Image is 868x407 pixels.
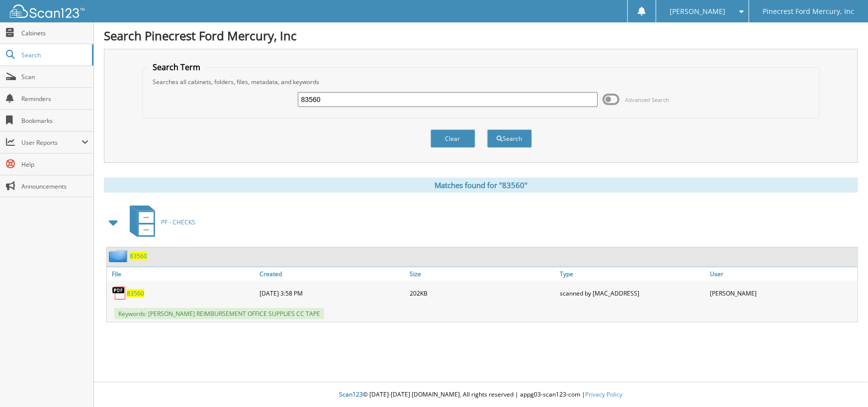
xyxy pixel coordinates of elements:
a: 83560 [130,252,147,260]
div: [DATE] 3:58 PM [257,283,407,303]
div: Matches found for "83560" [104,178,858,193]
span: User Reports [21,138,82,147]
legend: Search Term [148,62,205,73]
a: Privacy Policy [586,390,623,399]
a: PF - CHECKS [124,203,195,242]
span: Keywords: [PERSON_NAME] REIMBURSEMENT OFFICE SUPPLIES CC TAPE [114,308,324,319]
span: [PERSON_NAME] [670,8,726,14]
span: Reminders [21,95,88,103]
span: Help [21,160,88,169]
div: [PERSON_NAME] [707,283,858,303]
span: Scan [21,73,88,81]
button: Clear [431,129,475,148]
a: Size [407,267,557,281]
span: Scan123 [340,390,363,399]
span: Search [21,51,87,59]
a: Type [557,267,707,281]
a: User [707,267,858,281]
a: Created [257,267,407,281]
a: 83560 [127,289,144,298]
div: © [DATE]-[DATE] [DOMAIN_NAME]. All rights reserved | appg03-scan123-com | [94,383,868,407]
img: PDF.png [112,286,127,301]
div: scanned by [MAC_ADDRESS] [557,283,707,303]
iframe: Chat Widget [818,359,868,407]
span: Announcements [21,182,88,191]
span: Cabinets [21,29,88,37]
div: Searches all cabinets, folders, files, metadata, and keywords [148,78,814,86]
span: Pinecrest Ford Mercury, Inc [763,8,855,14]
h1: Search Pinecrest Ford Mercury, Inc [104,27,858,44]
div: 202KB [407,283,557,303]
a: File [107,267,257,281]
span: Bookmarks [21,116,88,125]
span: PF - CHECKS [161,218,195,226]
img: scan123-logo-white.svg [10,4,85,18]
span: Advanced Search [625,96,669,103]
button: Search [487,129,532,148]
img: folder2.png [109,250,130,262]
